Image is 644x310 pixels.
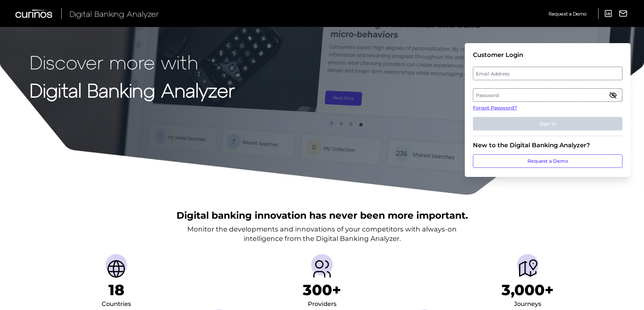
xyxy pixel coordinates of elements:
[514,299,541,310] div: Journeys
[102,299,131,310] div: Countries
[549,8,586,19] a: Request a Demo
[15,9,53,18] img: Curinos
[502,281,554,299] h1: 3,000+
[473,154,622,168] a: Request a Demo
[473,51,622,59] div: Customer Login
[69,9,159,19] span: Digital Banking Analyzer
[30,51,235,72] p: Discover more with
[303,281,341,299] h1: 300+
[176,209,468,222] h2: Digital banking innovation has never been more important.
[517,258,539,280] img: Journeys
[308,299,336,310] div: Providers
[473,142,622,149] div: New to the Digital Banking Analyzer?
[187,224,457,243] p: Monitor the developments and innovations of your competitors with always-on intelligence from the...
[311,258,333,280] img: Providers
[473,89,622,101] label: Password
[473,104,622,112] a: Forgot Password?
[108,281,124,299] h1: 18
[30,79,235,101] strong: Digital Banking Analyzer
[549,11,586,17] span: Request a Demo
[473,117,622,130] button: Sign In
[473,67,622,80] label: Email Address
[105,258,127,280] img: Countries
